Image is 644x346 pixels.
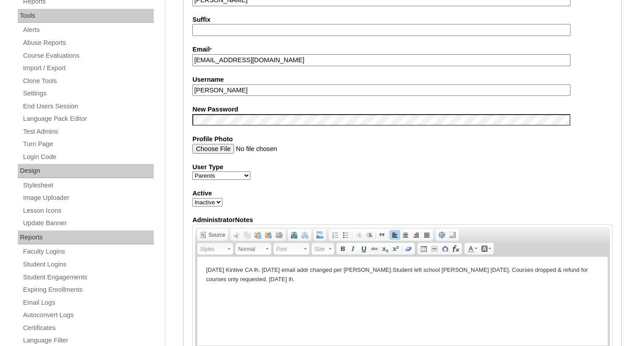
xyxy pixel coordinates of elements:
a: Size [312,243,334,255]
label: Username [192,75,613,84]
a: Autoconvert Logs [22,310,154,321]
div: Reports [18,231,154,245]
a: Update Banner [22,218,154,229]
a: Settings [22,88,154,99]
a: Paste as plain text [263,230,274,240]
iframe: Rich Text Editor, AdministratorNotes [197,257,608,346]
a: Insert Special Character [440,244,450,254]
a: Login Code [22,151,154,163]
span: Size [314,244,328,255]
a: Source [198,230,227,240]
a: Maximize [437,230,447,240]
a: Student Engagements [22,272,154,283]
a: Table [418,244,429,254]
a: Language Pack Editor [22,113,154,124]
a: Image Uploader [22,192,154,203]
a: Student Logins [22,259,154,270]
span: Font [276,244,303,255]
a: End Users Session [22,101,154,112]
a: Alerts [22,24,154,36]
a: Show Blocks [447,230,458,240]
a: Lesson Icons [22,205,154,216]
a: Insert/Remove Bulleted List [340,230,351,240]
a: Stylesheet [22,180,154,191]
a: Decrease Indent [353,230,364,240]
a: Test Admins [22,126,154,137]
a: Unlink [300,230,310,240]
a: Copy [242,230,253,240]
a: Turn Page [22,139,154,150]
a: Import / Export [22,63,154,74]
a: Certificates [22,322,154,334]
label: AdministratorNotes [192,215,613,225]
label: User Type [192,163,613,172]
a: Insert Horizontal Line [429,244,440,254]
span: Styles [200,244,226,255]
a: Normal [235,243,271,255]
span: Source [207,231,225,239]
a: Styles [197,243,233,255]
span: Normal [238,244,265,255]
a: Paste from Word [274,230,285,240]
label: Suffix [192,15,613,24]
a: Faculty Logins [22,246,154,257]
a: Email Logs [22,297,154,308]
a: Link [289,230,300,240]
a: Add Image [315,230,325,240]
a: Center [400,230,411,240]
div: Tools [18,9,154,23]
a: Align Left [390,230,400,240]
label: Profile Photo [192,135,613,144]
a: Course Evaluations [22,50,154,61]
a: Superscript [390,244,401,254]
label: Active [192,189,613,198]
a: Paste [253,230,263,240]
label: New Password [192,105,613,114]
a: Increase Indent [364,230,375,240]
a: Block Quote [377,230,387,240]
a: Justify [422,230,432,240]
a: Cut [231,230,242,240]
a: Bold [337,244,348,254]
a: Underline [359,244,369,254]
a: Font [273,243,309,255]
a: Expiring Enrollments [22,284,154,295]
a: Remove Format [403,244,414,254]
a: Subscript [380,244,390,254]
label: Email [192,45,613,55]
a: Align Right [411,230,422,240]
a: Clone Tools [22,76,154,87]
a: Background Color [479,244,493,254]
a: Insert/Remove Numbered List [330,230,340,240]
a: Strike Through [369,244,380,254]
a: Abuse Reports [22,37,154,48]
a: Text Color [465,244,479,254]
a: Insert Equation [450,244,461,254]
div: Design [18,164,154,178]
a: Italic [348,244,359,254]
a: Language Filter [22,335,154,346]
